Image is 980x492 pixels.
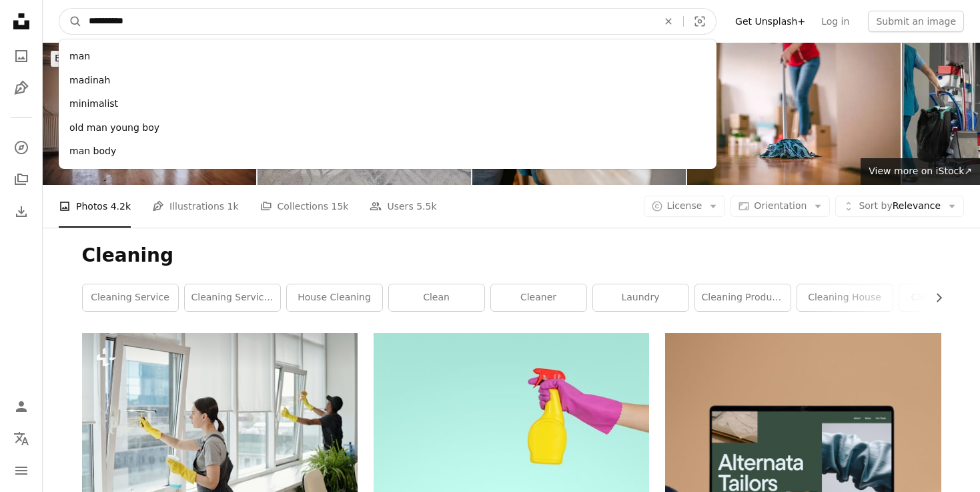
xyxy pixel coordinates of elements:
span: 15k [332,199,349,214]
span: 5.5k [416,199,436,214]
a: cleaning service [83,284,178,311]
a: Young female cleaner in workwear washing large windows of openspace office against her African Am... [82,419,358,431]
button: Search Unsplash [59,9,82,34]
a: Log in / Sign up [8,393,35,420]
img: Cleaning the floor [687,43,901,185]
div: minimalist [59,92,716,116]
a: Home — Unsplash [8,8,35,37]
a: Users 5.5k [370,185,436,228]
h1: Cleaning [82,244,941,268]
span: 1k [227,199,239,214]
span: Browse premium images on iStock | [55,53,219,63]
a: person holding yellow plastic spray bottle [374,419,649,431]
span: 20% off at [GEOGRAPHIC_DATA] ↗ [55,53,377,63]
button: Submit an image [868,11,964,32]
span: View more on iStock ↗ [869,166,972,176]
a: cleaner [491,284,586,311]
button: Clear [654,9,683,34]
img: Women cleaning windows in apartment [43,43,256,185]
a: Photos [8,43,35,69]
button: Language [8,425,35,452]
a: Illustrations [8,75,35,101]
a: Download History [8,198,35,225]
span: Orientation [754,200,807,211]
button: Visual search [684,9,716,34]
a: house cleaning [287,284,382,311]
button: scroll list to the right [927,284,941,311]
a: cleaning products [695,284,791,311]
span: License [667,200,702,211]
a: Explore [8,134,35,161]
a: Log in [813,11,857,32]
a: Collections [8,166,35,193]
div: man [59,45,716,69]
a: View more on iStock↗ [861,158,980,185]
div: madinah [59,69,716,93]
a: Get Unsplash+ [727,11,813,32]
a: clean [389,284,484,311]
button: Sort byRelevance [835,196,964,217]
span: Relevance [859,200,941,213]
button: Orientation [730,196,830,217]
a: laundry [593,284,688,311]
button: Menu [8,457,35,484]
a: Illustrations 1k [152,185,238,228]
a: Collections 15k [260,185,349,228]
span: Sort by [859,200,892,211]
a: cleaning house [797,284,893,311]
div: old man young boy [59,116,716,140]
a: Browse premium images on iStock|20% off at [GEOGRAPHIC_DATA]↗ [43,43,389,75]
button: License [644,196,726,217]
form: Find visuals sitewide [59,8,716,35]
div: man body [59,140,716,164]
a: cleaning services [185,284,280,311]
